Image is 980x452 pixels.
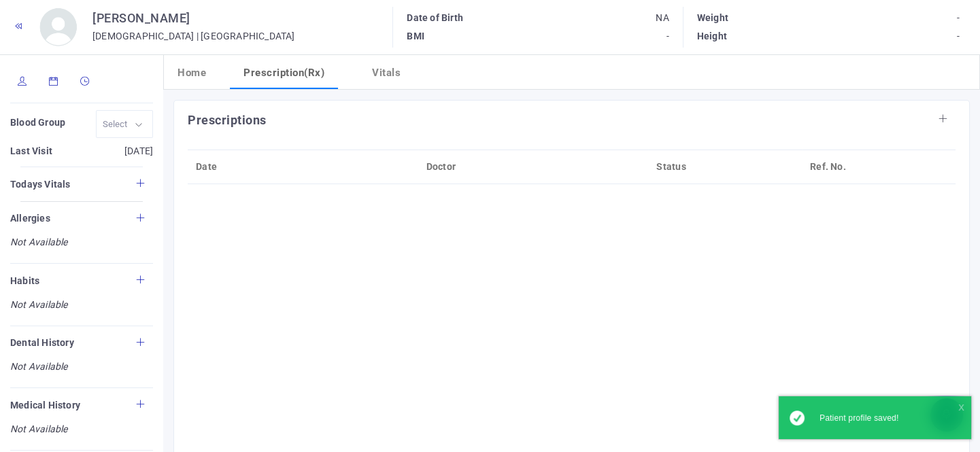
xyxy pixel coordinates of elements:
p: [DATE] [82,142,153,160]
p: NA [538,9,669,27]
p: [DEMOGRAPHIC_DATA] | [GEOGRAPHIC_DATA] [92,27,295,46]
h4: [PERSON_NAME] [92,9,295,27]
h5: Vitals [372,65,401,81]
h5: Home [178,65,206,81]
b: Medical History [10,400,80,411]
b: BMI [407,31,424,41]
i: Not Available [10,360,153,374]
b: Allergies [10,213,50,224]
b: Weight [697,12,728,23]
i: Not Available [10,298,153,312]
th: Date [188,150,418,184]
b: Habits [10,275,39,286]
span: Patient profile saved! [820,413,898,423]
th: Status [648,150,802,184]
p: - [828,9,960,27]
b: Date of Birth [407,12,463,23]
b: Blood Group [10,117,65,128]
b: Height [697,31,727,41]
p: - [828,27,960,46]
i: Not Available [10,422,153,436]
b: Todays Vitals [10,179,71,190]
b: Dental History [10,337,74,348]
h5: Prescription(Rx) [243,65,324,81]
p: - [538,27,669,46]
b: Prescriptions [188,113,267,127]
th: Ref. No. [802,150,956,184]
i: Not Available [10,235,153,249]
input: Select [103,116,130,132]
th: Doctor [418,150,649,184]
b: Last Visit [10,145,52,156]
